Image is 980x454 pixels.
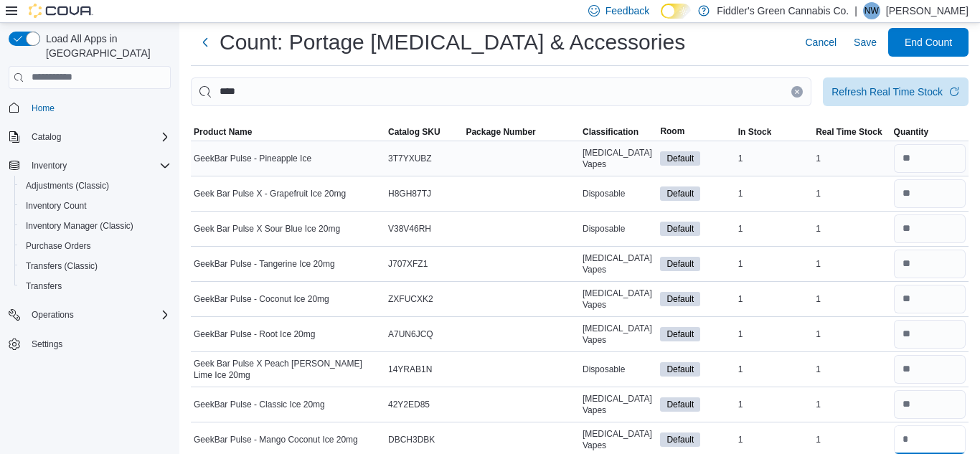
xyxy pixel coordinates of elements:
[32,339,62,350] span: Settings
[40,32,171,60] span: Load All Apps in [GEOGRAPHIC_DATA]
[26,306,171,323] span: Operations
[661,19,661,19] span: Dark Mode
[388,258,428,270] span: J707XFZ1
[26,220,133,232] span: Inventory Manager (Classic)
[894,126,929,138] span: Quantity
[3,156,176,176] button: Inventory
[660,222,700,236] span: Default
[26,128,67,146] button: Catalog
[660,327,700,341] span: Default
[735,431,813,448] div: 1
[29,4,93,18] img: Cova
[813,326,890,343] div: 1
[583,428,654,451] span: [MEDICAL_DATA] Vapes
[666,293,694,306] span: Default
[194,223,340,235] span: Geek Bar Pulse X Sour Blue Ice 20mg
[891,123,969,141] button: Quantity
[583,393,654,416] span: [MEDICAL_DATA] Vapes
[26,180,109,191] span: Adjustments (Classic)
[388,188,431,199] span: H8GH87TJ
[813,123,890,141] button: Real Time Stock
[666,328,694,341] span: Default
[583,188,625,199] span: Disposable
[735,220,813,237] div: 1
[813,290,890,308] div: 1
[32,131,61,143] span: Catalog
[26,100,60,117] a: Home
[194,434,358,445] span: GeekBar Pulse - Mango Coconut Ice 20mg
[14,236,176,256] button: Purchase Orders
[20,177,171,194] span: Adjustments (Classic)
[666,363,694,376] span: Default
[583,288,654,311] span: [MEDICAL_DATA] Vapes
[813,396,890,413] div: 1
[9,92,171,392] nav: Complex example
[26,306,80,323] button: Operations
[666,187,694,200] span: Default
[813,255,890,273] div: 1
[26,157,72,174] button: Inventory
[194,258,335,270] span: GeekBar Pulse - Tangerine Ice 20mg
[583,223,625,235] span: Disposable
[735,185,813,202] div: 1
[388,293,433,305] span: ZXFUCXK2
[26,157,171,174] span: Inventory
[606,4,649,18] span: Feedback
[26,260,98,272] span: Transfers (Classic)
[14,276,176,296] button: Transfers
[191,28,220,57] button: Next
[666,152,694,165] span: Default
[3,98,176,118] button: Home
[735,290,813,308] div: 1
[791,86,803,98] button: Clear input
[388,153,432,164] span: 3T7YXUBZ
[3,127,176,147] button: Catalog
[32,160,67,171] span: Inventory
[194,153,311,164] span: GeekBar Pulse - Pineapple Ice
[20,257,171,275] span: Transfers (Classic)
[813,185,890,202] div: 1
[661,4,691,19] input: Dark Mode
[20,278,171,295] span: Transfers
[20,278,67,295] a: Transfers
[831,85,943,99] div: Refresh Real Time Stock
[388,399,430,410] span: 42Y2ED85
[14,196,176,216] button: Inventory Count
[32,103,55,114] span: Home
[660,292,700,306] span: Default
[660,126,684,137] span: Room
[20,217,171,235] span: Inventory Manager (Classic)
[805,35,837,49] span: Cancel
[26,336,68,353] a: Settings
[823,77,969,106] button: Refresh Real Time Stock
[26,240,91,252] span: Purchase Orders
[3,334,176,354] button: Settings
[799,28,842,57] button: Cancel
[738,126,772,138] span: In Stock
[813,431,890,448] div: 1
[20,177,115,194] a: Adjustments (Classic)
[848,28,882,57] button: Save
[888,28,969,57] button: End Count
[863,2,880,19] div: Nico Walker
[717,2,849,19] p: Fiddler's Green Cannabis Co.
[385,123,463,141] button: Catalog SKU
[26,128,171,146] span: Catalog
[194,293,329,305] span: GeekBar Pulse - Coconut Ice 20mg
[666,433,694,446] span: Default
[660,432,700,447] span: Default
[194,358,382,381] span: Geek Bar Pulse X Peach [PERSON_NAME] Lime Ice 20mg
[194,328,315,340] span: GeekBar Pulse - Root Ice 20mg
[191,123,385,141] button: Product Name
[194,188,346,199] span: Geek Bar Pulse X - Grapefruit Ice 20mg
[735,255,813,273] div: 1
[666,257,694,270] span: Default
[20,217,139,235] a: Inventory Manager (Classic)
[816,126,882,138] span: Real Time Stock
[32,309,74,321] span: Operations
[813,361,890,378] div: 1
[20,237,97,255] a: Purchase Orders
[735,326,813,343] div: 1
[660,397,700,412] span: Default
[220,28,685,57] h1: Count: Portage [MEDICAL_DATA] & Accessories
